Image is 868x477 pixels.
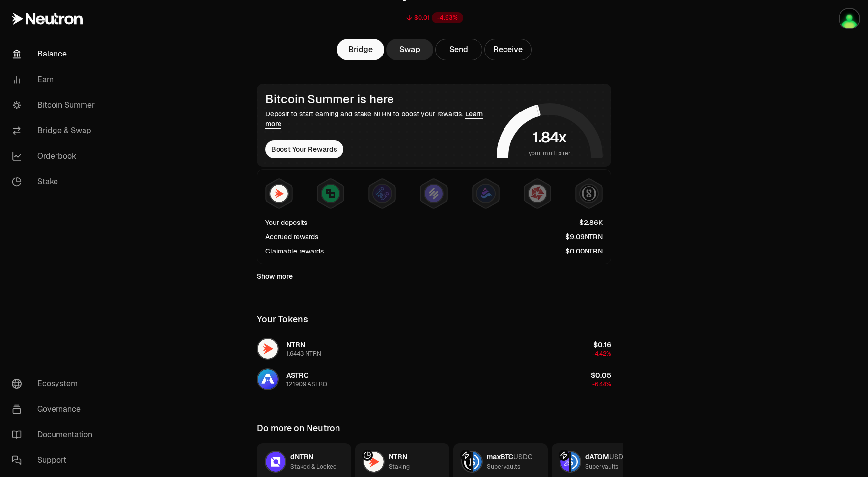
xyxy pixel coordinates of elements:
[580,185,598,202] img: Structured Points
[286,380,327,388] div: 12.1909 ASTRO
[462,452,471,472] img: maxBTC Logo
[477,185,495,202] img: Bedrock Diamonds
[258,339,278,359] img: NTRN Logo
[257,421,340,435] div: Do more on Neutron
[425,185,443,202] img: Solv Points
[4,396,106,422] a: Governance
[4,422,106,448] a: Documentation
[414,14,430,22] div: $0.01
[473,452,482,472] img: USDC Logo
[258,369,278,389] img: ASTRO Logo
[484,39,532,60] button: Receive
[4,169,106,195] a: Stake
[4,41,106,67] a: Balance
[251,334,617,364] button: NTRN LogoNTRN1.6443 NTRN$0.16-4.42%
[265,232,318,242] div: Accrued rewards
[592,350,611,358] span: -4.42%
[513,452,532,461] span: USDC
[364,452,384,472] img: NTRN Logo
[389,462,410,472] div: Staking
[571,452,580,472] img: USDC Logo
[373,185,391,202] img: EtherFi Points
[487,452,513,461] span: maxBTC
[265,109,493,129] div: Deposit to start earning and stake NTRN to boost your rewards.
[286,350,321,358] div: 1.6443 NTRN
[585,452,609,461] span: dATOM
[840,9,859,28] img: Llewyn Terra
[435,39,482,60] button: Send
[4,92,106,118] a: Bitcoin Summer
[4,118,106,143] a: Bridge & Swap
[257,271,293,281] a: Show more
[290,452,313,461] span: dNTRN
[266,452,285,472] img: dNTRN Logo
[270,185,288,202] img: NTRN
[265,92,493,106] div: Bitcoin Summer is here
[386,39,433,60] a: Swap
[560,452,569,472] img: dATOM Logo
[389,452,407,461] span: NTRN
[265,246,324,256] div: Claimable rewards
[286,340,305,349] span: NTRN
[609,452,628,461] span: USDC
[591,371,611,380] span: $0.05
[4,448,106,473] a: Support
[265,218,307,227] div: Your deposits
[4,67,106,92] a: Earn
[529,185,546,202] img: Mars Fragments
[585,462,618,472] div: Supervaults
[432,12,463,23] div: -4.93%
[265,140,343,158] button: Boost Your Rewards
[286,371,309,380] span: ASTRO
[529,148,571,158] span: your multiplier
[257,312,308,326] div: Your Tokens
[290,462,336,472] div: Staked & Locked
[593,340,611,349] span: $0.16
[4,371,106,396] a: Ecosystem
[322,185,339,202] img: Lombard Lux
[251,365,617,394] button: ASTRO LogoASTRO12.1909 ASTRO$0.05-6.44%
[4,143,106,169] a: Orderbook
[487,462,520,472] div: Supervaults
[337,39,384,60] a: Bridge
[592,380,611,388] span: -6.44%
